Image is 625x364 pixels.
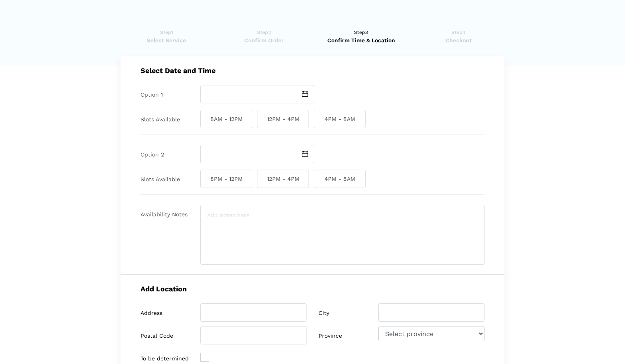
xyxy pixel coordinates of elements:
label: Availability Notes [140,211,188,218]
h5: Add Location [140,285,485,293]
span: Select Service [121,36,213,44]
label: Option 2 [140,151,164,158]
a: Step2 [218,28,310,44]
label: To be determined [140,355,189,362]
label: Province [318,332,342,339]
label: Slots Available [140,116,180,123]
span: 12PM - 4PM [257,170,309,188]
span: 12PM - 4PM [257,110,309,128]
label: City [318,310,329,317]
a: Step3 [315,28,407,44]
h5: Select Date and Time [140,66,485,75]
span: 8PM - 12PM [200,170,252,188]
span: Confirm Time & Location [315,36,407,44]
label: Address [140,310,162,317]
a: Step4 [412,28,504,44]
span: 4PM - 8AM [314,110,366,128]
span: 4PM - 8AM [314,170,366,188]
span: Checkout [412,36,504,44]
label: Slots Available [140,176,180,183]
label: Postal Code [140,332,173,339]
span: Confirm Order [218,36,310,44]
span: 8AM - 12PM [200,110,252,128]
label: Option 1 [140,91,163,98]
a: Step1 [121,28,213,44]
